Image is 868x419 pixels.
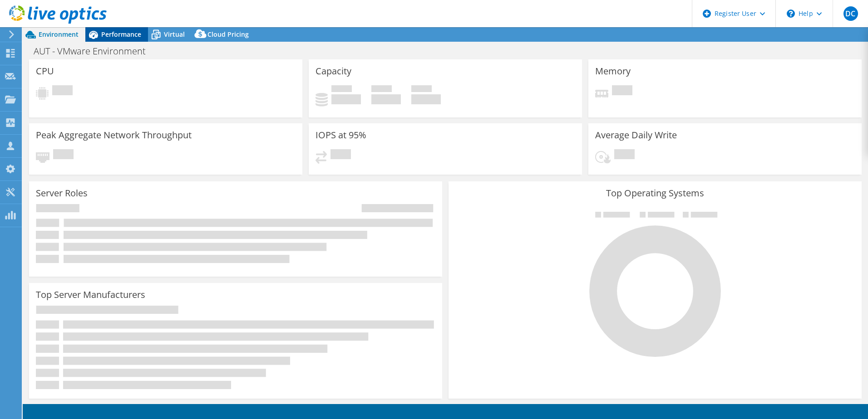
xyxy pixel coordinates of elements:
[455,188,855,198] h3: Top Operating Systems
[411,85,432,94] span: Total
[207,30,249,39] span: Cloud Pricing
[36,66,54,76] h3: CPU
[411,94,441,104] h4: 0 GiB
[53,149,74,161] span: Pending
[331,85,352,94] span: Used
[316,130,366,140] h3: IOPS at 95%
[595,130,677,140] h3: Average Daily Write
[36,188,88,198] h3: Server Roles
[330,149,351,161] span: Pending
[331,94,361,104] h4: 0 GiB
[30,46,160,56] h1: AUT - VMware Environment
[595,66,631,76] h3: Memory
[164,30,185,39] span: Virtual
[787,10,795,18] svg: \n
[36,130,192,140] h3: Peak Aggregate Network Throughput
[371,94,401,104] h4: 0 GiB
[316,66,351,76] h3: Capacity
[612,85,632,97] span: Pending
[39,30,79,39] span: Environment
[101,30,141,39] span: Performance
[371,85,392,94] span: Free
[52,85,73,97] span: Pending
[36,290,145,300] h3: Top Server Manufacturers
[614,149,635,161] span: Pending
[843,6,858,21] span: DC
